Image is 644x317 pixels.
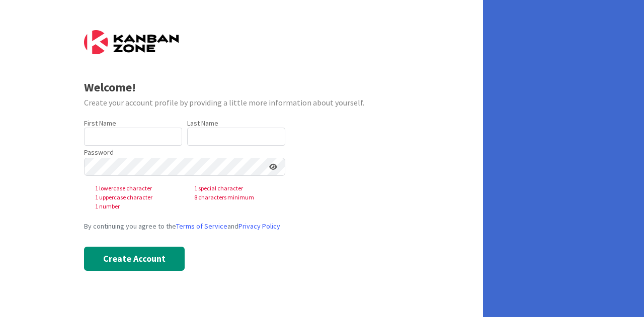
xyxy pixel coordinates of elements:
[176,222,227,231] a: Terms of Service
[84,147,114,158] label: Password
[84,119,116,128] label: First Name
[87,202,186,211] span: 1 number
[84,221,399,232] div: By continuing you agree to the and
[84,247,185,271] button: Create Account
[84,96,399,109] div: Create your account profile by providing a little more information about yourself.
[186,193,285,202] span: 8 characters minimum
[238,222,280,231] a: Privacy Policy
[84,30,179,54] img: Kanban Zone
[87,193,186,202] span: 1 uppercase character
[84,78,399,96] div: Welcome!
[186,184,285,193] span: 1 special character
[87,184,186,193] span: 1 lowercase character
[187,119,218,128] label: Last Name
